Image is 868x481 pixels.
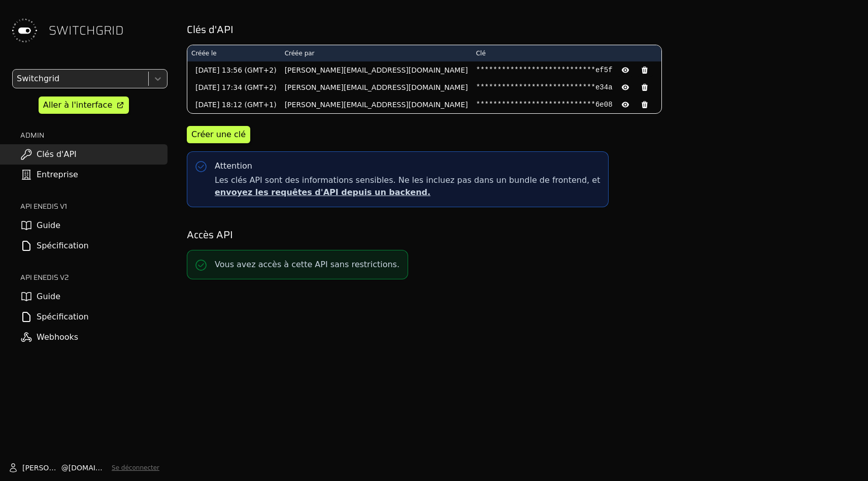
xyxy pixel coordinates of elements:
p: Vous avez accès à cette API sans restrictions. [215,259,399,271]
h2: Clés d'API [187,22,854,37]
h2: API ENEDIS v1 [20,201,168,211]
td: [DATE] 17:34 (GMT+2) [187,79,281,96]
td: [DATE] 18:12 (GMT+1) [187,96,281,113]
th: Créée par [281,45,472,61]
span: @ [61,463,69,473]
th: Clé [472,45,661,61]
a: Aller à l'interface [39,97,129,114]
div: Attention [215,160,252,172]
div: Aller à l'interface [43,99,112,111]
p: envoyez les requêtes d'API depuis un backend. [215,186,600,199]
h2: API ENEDIS v2 [20,272,168,282]
td: [PERSON_NAME][EMAIL_ADDRESS][DOMAIN_NAME] [281,79,472,96]
span: Les clés API sont des informations sensibles. Ne les incluez pas dans un bundle de frontend, et [215,174,600,199]
h2: Accès API [187,228,854,242]
th: Créée le [187,45,281,61]
span: [PERSON_NAME] [22,463,61,473]
button: Se déconnecter [112,464,159,472]
h2: ADMIN [20,130,168,140]
div: Créer une clé [191,129,246,141]
img: Switchgrid Logo [8,14,41,47]
td: [PERSON_NAME][EMAIL_ADDRESS][DOMAIN_NAME] [281,96,472,113]
td: [DATE] 13:56 (GMT+2) [187,61,281,79]
button: Créer une clé [187,126,250,143]
span: [DOMAIN_NAME] [69,463,108,473]
td: [PERSON_NAME][EMAIL_ADDRESS][DOMAIN_NAME] [281,61,472,79]
span: SWITCHGRID [49,22,124,39]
